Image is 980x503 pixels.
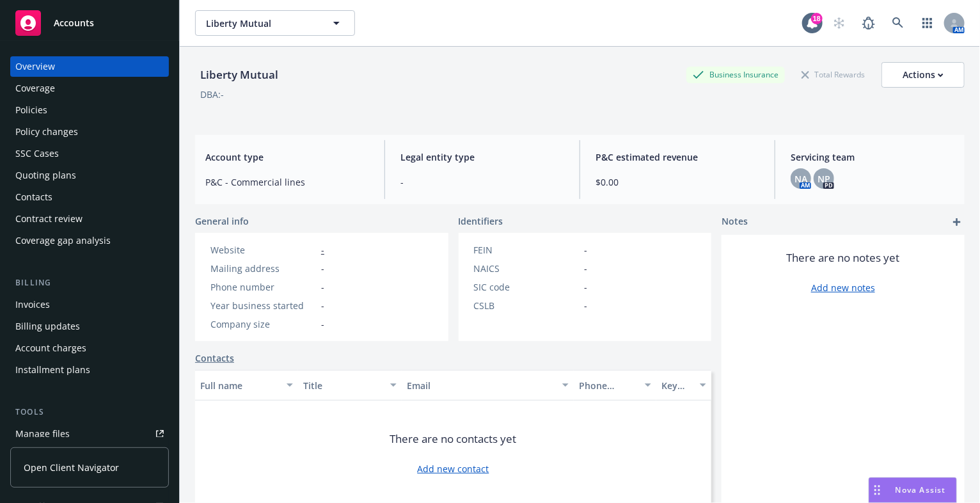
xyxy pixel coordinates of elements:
[585,243,588,257] span: -
[15,360,90,380] div: Installment plans
[400,175,564,189] span: -
[869,477,957,503] button: Nova Assist
[10,316,169,337] a: Billing updates
[885,10,911,36] a: Search
[794,172,807,186] span: NA
[459,214,503,228] span: Identifiers
[791,150,954,164] span: Servicing team
[585,262,588,275] span: -
[54,18,94,28] span: Accounts
[10,165,169,186] a: Quoting plans
[949,214,965,230] a: add
[15,122,78,142] div: Policy changes
[200,88,224,101] div: DBA: -
[596,175,759,189] span: $0.00
[15,187,52,207] div: Contacts
[10,56,169,77] a: Overview
[656,370,711,401] button: Key contact
[10,424,169,444] a: Manage files
[881,62,965,88] button: Actions
[15,209,83,229] div: Contract review
[579,379,637,392] div: Phone number
[24,461,119,474] span: Open Client Navigator
[10,122,169,142] a: Policy changes
[321,244,324,256] a: -
[10,78,169,99] a: Coverage
[210,243,316,257] div: Website
[15,165,76,186] div: Quoting plans
[722,214,748,230] span: Notes
[474,243,580,257] div: FEIN
[811,11,823,22] div: 18
[402,370,574,401] button: Email
[390,431,517,447] span: There are no contacts yet
[407,379,555,392] div: Email
[15,100,47,120] div: Policies
[686,67,785,83] div: Business Insurance
[10,5,169,41] a: Accounts
[896,484,946,495] span: Nova Assist
[15,294,50,315] div: Invoices
[195,351,234,365] a: Contacts
[869,478,885,502] div: Drag to move
[321,280,324,294] span: -
[195,67,283,83] div: Liberty Mutual
[15,338,86,358] div: Account charges
[210,317,316,331] div: Company size
[205,175,369,189] span: P&C - Commercial lines
[15,230,111,251] div: Coverage gap analysis
[795,67,871,83] div: Total Rewards
[321,299,324,312] span: -
[10,360,169,380] a: Installment plans
[10,143,169,164] a: SSC Cases
[10,187,169,207] a: Contacts
[574,370,656,401] button: Phone number
[856,10,881,36] a: Report a Bug
[787,250,900,266] span: There are no notes yet
[10,100,169,120] a: Policies
[811,281,875,294] a: Add new notes
[915,10,940,36] a: Switch app
[596,150,759,164] span: P&C estimated revenue
[474,280,580,294] div: SIC code
[15,78,55,99] div: Coverage
[661,379,692,392] div: Key contact
[10,230,169,251] a: Coverage gap analysis
[15,56,55,77] div: Overview
[321,262,324,275] span: -
[195,214,249,228] span: General info
[303,379,382,392] div: Title
[903,63,944,87] div: Actions
[10,276,169,289] div: Billing
[474,299,580,312] div: CSLB
[10,338,169,358] a: Account charges
[418,462,489,475] a: Add new contact
[298,370,401,401] button: Title
[818,172,830,186] span: NP
[474,262,580,275] div: NAICS
[10,294,169,315] a: Invoices
[10,209,169,229] a: Contract review
[195,10,355,36] button: Liberty Mutual
[321,317,324,331] span: -
[210,280,316,294] div: Phone number
[15,143,59,164] div: SSC Cases
[400,150,564,164] span: Legal entity type
[205,150,369,164] span: Account type
[15,316,80,337] div: Billing updates
[200,379,279,392] div: Full name
[585,280,588,294] span: -
[826,10,852,36] a: Start snowing
[585,299,588,312] span: -
[206,17,317,30] span: Liberty Mutual
[210,262,316,275] div: Mailing address
[10,406,169,419] div: Tools
[195,370,298,401] button: Full name
[15,424,70,444] div: Manage files
[210,299,316,312] div: Year business started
